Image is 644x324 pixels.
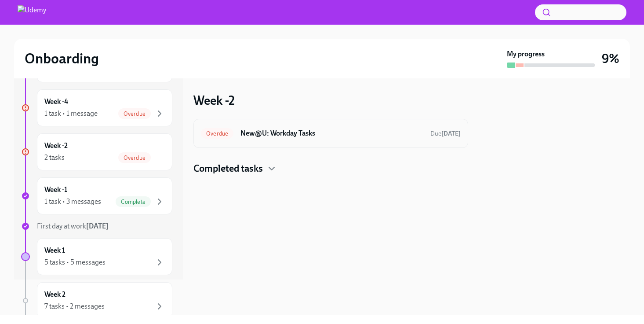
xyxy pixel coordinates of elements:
[18,5,46,19] img: Udemy
[44,258,106,267] div: 5 tasks • 5 messages
[44,185,67,195] h6: Week -1
[44,246,65,255] h6: Week 1
[44,153,65,162] div: 2 tasks
[21,177,172,214] a: Week -11 task • 3 messagesComplete
[193,92,235,108] h3: Week -2
[441,130,461,137] strong: [DATE]
[21,221,172,231] a: First day at work[DATE]
[507,49,545,59] strong: My progress
[118,110,151,117] span: Overdue
[21,238,172,275] a: Week 15 tasks • 5 messages
[118,155,151,161] span: Overdue
[602,51,619,66] h3: 9%
[44,97,68,107] h6: Week -4
[201,126,461,140] a: OverdueNew@U: Workday TasksDue[DATE]
[201,130,233,137] span: Overdue
[25,50,99,67] h2: Onboarding
[21,133,172,170] a: Week -22 tasksOverdue
[44,141,68,151] h6: Week -2
[116,199,151,205] span: Complete
[21,89,172,126] a: Week -41 task • 1 messageOverdue
[44,290,65,299] h6: Week 2
[193,162,263,175] h4: Completed tasks
[430,129,461,138] span: September 29th, 2025 04:30
[193,162,468,175] div: Completed tasks
[240,129,423,138] h6: New@U: Workday Tasks
[430,130,461,137] span: Due
[44,302,105,311] div: 7 tasks • 2 messages
[44,109,98,118] div: 1 task • 1 message
[21,282,172,319] a: Week 27 tasks • 2 messages
[44,197,101,206] div: 1 task • 3 messages
[37,222,109,230] span: First day at work
[86,222,109,230] strong: [DATE]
